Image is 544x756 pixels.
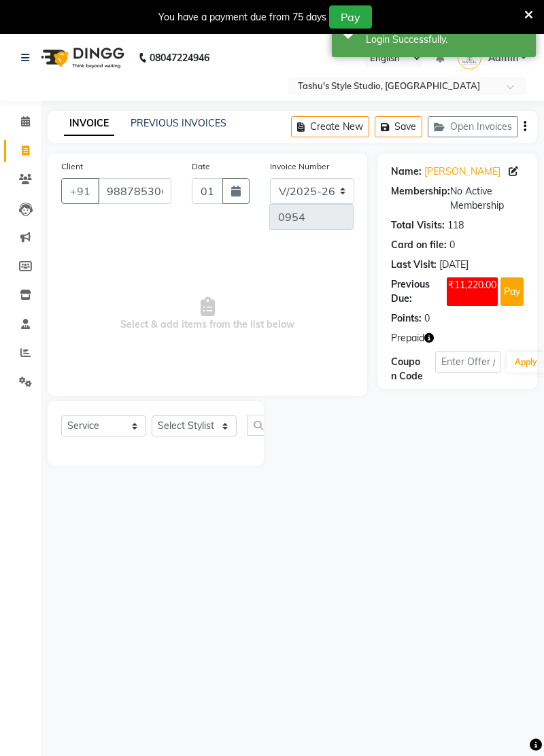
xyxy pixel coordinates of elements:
[391,238,447,252] div: Card on file:
[291,116,369,137] button: Create New
[192,160,210,173] label: Date
[449,238,455,252] div: 0
[391,165,422,179] div: Name:
[64,111,114,136] a: INVOICE
[270,160,329,173] label: Invoice Number
[158,10,326,24] div: You have a payment due from 75 days
[428,116,518,137] button: Open Invoices
[488,51,518,65] span: Admin
[150,39,209,77] b: 08047224946
[366,33,526,47] div: Login Successfully.
[35,39,128,77] img: logo
[391,258,437,272] div: Last Visit:
[61,160,83,173] label: Client
[391,277,444,306] div: Previous Due:
[447,277,498,306] span: ₹11,220.00
[391,311,422,326] div: Points:
[247,415,279,436] input: Search or Scan
[391,218,445,233] div: Total Visits:
[391,331,424,345] span: Prepaid
[61,246,354,382] span: Select & add items from the list below
[391,184,524,213] div: No Active Membership
[329,5,372,29] button: Pay
[375,116,422,137] button: Save
[98,178,171,204] input: Search by Name/Mobile/Email/Code
[391,355,435,383] div: Coupon Code
[435,351,502,373] input: Enter Offer / Coupon Code
[424,311,430,326] div: 0
[458,46,481,69] img: Admin
[61,178,99,204] button: +91
[131,117,226,129] a: PREVIOUS INVOICES
[439,258,469,272] div: [DATE]
[391,184,450,213] div: Membership:
[424,165,500,179] a: [PERSON_NAME]
[447,218,464,233] div: 118
[500,277,524,306] button: Pay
